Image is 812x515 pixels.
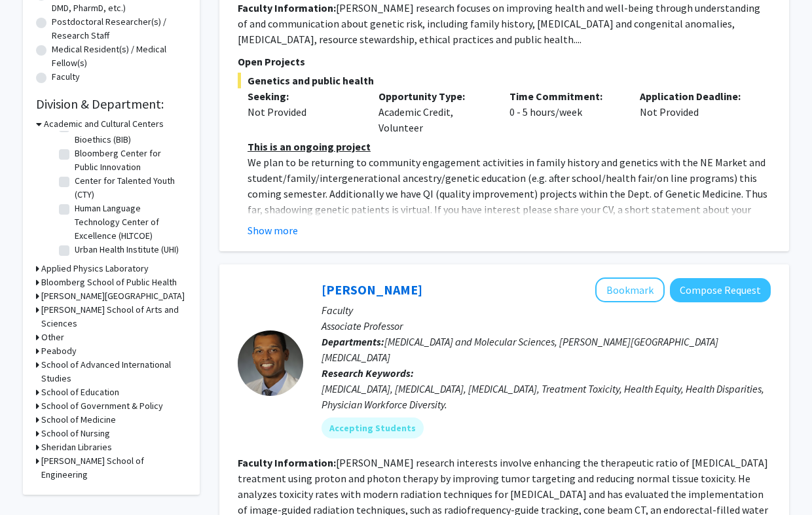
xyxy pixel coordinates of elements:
p: Application Deadline: [640,88,751,104]
b: Faculty Information: [238,1,336,14]
h3: Academic and Cultural Centers [44,117,164,131]
h3: Applied Physics Laboratory [41,262,149,275]
button: Show more [248,222,298,238]
a: [PERSON_NAME] [322,281,422,298]
button: Compose Request to Curtiland Deville [670,278,771,302]
p: Opportunity Type: [378,88,490,104]
label: Medical Resident(s) / Medical Fellow(s) [52,43,187,70]
p: Time Commitment: [509,88,621,104]
h3: [PERSON_NAME] School of Engineering [41,454,187,482]
p: Faculty [322,302,771,318]
span: [MEDICAL_DATA] and Molecular Sciences, [PERSON_NAME][GEOGRAPHIC_DATA][MEDICAL_DATA] [322,335,718,364]
label: Bloomberg Center for Public Innovation [75,147,183,174]
h3: [PERSON_NAME][GEOGRAPHIC_DATA] [41,289,185,303]
h3: School of Advanced International Studies [41,358,187,385]
label: Postdoctoral Researcher(s) / Research Staff [52,15,187,43]
h3: Other [41,330,64,344]
h3: [PERSON_NAME] School of Arts and Sciences [41,303,187,330]
p: Seeking: [248,88,359,104]
label: Faculty [52,70,80,84]
div: Not Provided [248,104,359,120]
button: Add Curtiland Deville to Bookmarks [595,277,665,302]
label: [PERSON_NAME] Institute of Bioethics (BIB) [75,119,183,147]
iframe: Chat [10,456,56,505]
div: Academic Credit, Volunteer [369,88,500,135]
mat-chip: Accepting Students [322,417,424,438]
b: Departments: [322,335,384,348]
h3: Bloomberg School of Public Health [41,275,177,289]
div: [MEDICAL_DATA], [MEDICAL_DATA], [MEDICAL_DATA], Treatment Toxicity, Health Equity, Health Dispari... [322,381,771,412]
b: Research Keywords: [322,366,414,380]
p: We plan to be returning to community engagement activities in family history and genetics with th... [248,154,771,249]
fg-read-more: [PERSON_NAME] research focuses on improving health and well-being through understanding of and co... [238,1,760,46]
b: Faculty Information: [238,456,336,469]
label: Urban Health Institute (UHI) [75,243,179,257]
h3: School of Education [41,385,119,399]
h3: Peabody [41,344,77,358]
label: Center for Talented Youth (CTY) [75,174,183,202]
label: Human Language Technology Center of Excellence (HLTCOE) [75,202,183,243]
div: 0 - 5 hours/week [500,88,631,135]
h3: School of Government & Policy [41,399,163,413]
p: Open Projects [238,54,771,69]
h3: School of Nursing [41,427,110,440]
span: Genetics and public health [238,73,771,88]
div: Not Provided [630,88,761,135]
h3: Sheridan Libraries [41,440,112,454]
h2: Division & Department: [36,96,187,112]
h3: School of Medicine [41,413,116,427]
p: Associate Professor [322,318,771,334]
u: This is an ongoing project [248,140,371,153]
